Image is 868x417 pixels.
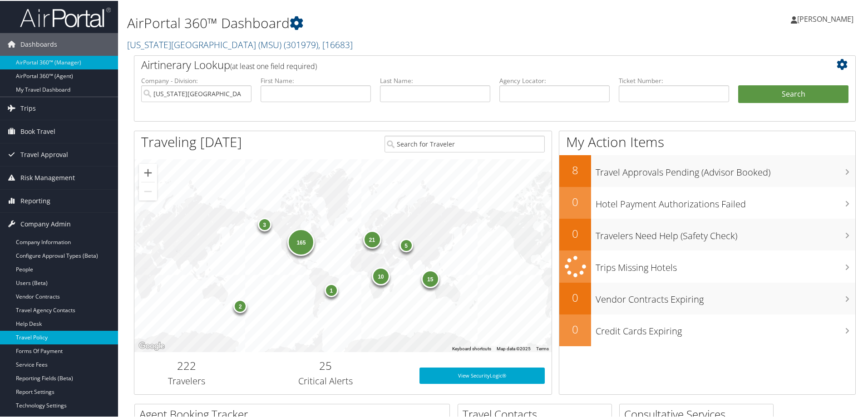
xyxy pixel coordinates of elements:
h1: My Action Items [559,132,855,151]
div: 5 [399,238,413,251]
span: , [ 16683 ] [318,38,353,50]
a: 0Travelers Need Help (Safety Check) [559,218,855,250]
div: 2 [233,298,247,312]
span: ( 301979 ) [284,38,318,50]
a: Trips Missing Hotels [559,250,855,282]
h3: Travelers Need Help (Safety Check) [596,224,855,241]
button: Zoom in [139,163,157,181]
h2: 0 [559,193,591,209]
a: [PERSON_NAME] [791,5,863,32]
label: First Name: [261,75,371,84]
label: Company - Division: [141,75,252,84]
div: 3 [257,217,271,231]
a: View SecurityLogic® [419,367,545,383]
button: Search [738,84,848,103]
h2: 8 [559,162,591,177]
h2: 0 [559,321,591,336]
span: Trips [20,96,36,119]
a: 0Credit Cards Expiring [559,314,855,345]
a: 0Vendor Contracts Expiring [559,282,855,314]
span: Reporting [20,189,50,211]
a: 8Travel Approvals Pending (Advisor Booked) [559,154,855,186]
a: Terms (opens in new tab) [536,345,549,350]
h3: Travel Approvals Pending (Advisor Booked) [596,161,855,178]
label: Ticket Number: [619,75,729,84]
div: 15 [421,269,439,287]
label: Agency Locator: [499,75,610,84]
h3: Critical Alerts [246,374,406,387]
input: Search for Traveler [385,135,545,152]
a: Open this area in Google Maps (opens a new window) [137,339,167,351]
span: Map data ©2025 [497,345,531,350]
a: 0Hotel Payment Authorizations Failed [559,186,855,218]
span: (at least one field required) [230,60,317,70]
h3: Credit Cards Expiring [596,319,855,337]
img: Google [137,339,167,351]
h2: 0 [559,289,591,304]
h3: Vendor Contracts Expiring [596,288,855,305]
span: Dashboards [20,32,57,55]
span: Risk Management [20,166,75,188]
div: 10 [371,266,390,284]
button: Keyboard shortcuts [452,345,491,351]
button: Zoom out [139,182,157,200]
h2: 25 [246,357,406,373]
span: Travel Approval [20,142,68,165]
label: Last Name: [380,75,490,84]
h3: Travelers [141,374,232,387]
span: Book Travel [20,119,55,142]
h1: AirPortal 360™ Dashboard [127,13,617,32]
h3: Hotel Payment Authorizations Failed [596,192,855,210]
div: 1 [325,283,338,296]
h3: Trips Missing Hotels [596,256,855,273]
div: 165 [287,228,315,255]
h1: Traveling [DATE] [141,132,242,151]
h2: 222 [141,357,232,373]
span: Company Admin [20,212,71,235]
span: [PERSON_NAME] [797,13,853,23]
h2: Airtinerary Lookup [141,56,789,72]
a: [US_STATE][GEOGRAPHIC_DATA] (MSU) [127,38,353,50]
div: 21 [363,229,381,247]
img: airportal-logo.png [20,6,111,27]
h2: 0 [559,225,591,240]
